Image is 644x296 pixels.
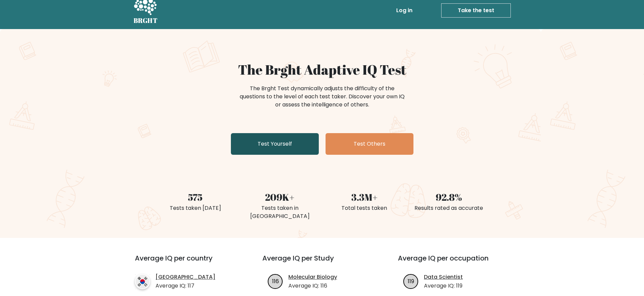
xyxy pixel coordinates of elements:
[326,133,413,155] a: Test Others
[157,204,234,212] div: Tests taken [DATE]
[157,61,487,78] h1: The Brght Adaptive IQ Test
[157,190,234,204] div: 575
[242,190,318,204] div: 209K+
[441,3,511,18] a: Take the test
[156,273,215,281] a: [GEOGRAPHIC_DATA]
[272,277,279,285] text: 116
[231,133,319,155] a: Test Yourself
[135,254,238,270] h3: Average IQ per country
[262,254,382,270] h3: Average IQ per Study
[135,274,150,289] img: country
[424,282,463,290] p: Average IQ: 119
[288,282,337,290] p: Average IQ: 116
[411,190,487,204] div: 92.8%
[408,277,414,285] text: 119
[411,204,487,212] div: Results rated as accurate
[393,4,415,17] a: Log in
[398,254,517,270] h3: Average IQ per occupation
[326,204,403,212] div: Total tests taken
[288,273,337,281] a: Molecular Biology
[156,282,215,290] p: Average IQ: 117
[424,273,463,281] a: Data Scientist
[134,17,158,25] h5: BRGHT
[238,84,407,109] div: The Brght Test dynamically adjusts the difficulty of the questions to the level of each test take...
[242,204,318,220] div: Tests taken in [GEOGRAPHIC_DATA]
[326,190,403,204] div: 3.3M+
